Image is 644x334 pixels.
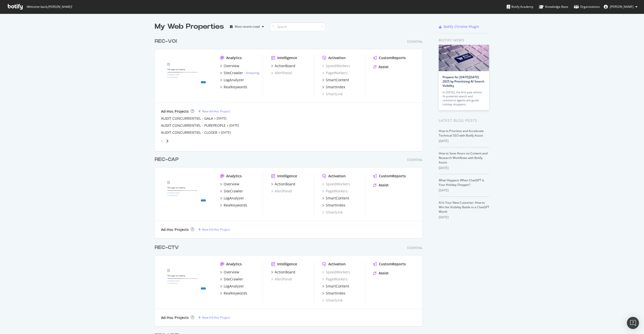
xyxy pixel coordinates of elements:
div: In [DATE], the first year where AI-powered search and commerce agents will guide holiday shoppers… [442,90,485,106]
div: Essential [407,158,423,162]
a: AlertPanel [271,277,292,282]
div: Botify Chrome Plugin [444,24,479,29]
a: REC-VOI [155,38,179,45]
div: SiteCrawler [224,277,243,282]
div: RealKeywords [224,291,247,296]
div: Analytics [226,55,242,60]
div: Analytics [226,262,242,267]
div: My Web Properties [155,22,224,32]
a: PageWorkers [322,189,348,194]
div: SmartLink [322,210,343,215]
div: SpeedWorkers [322,182,350,187]
div: Activation [328,262,346,267]
div: [DATE] [439,166,489,170]
a: New Ad-Hoc Project [198,109,230,113]
a: SpeedWorkers [322,63,350,68]
div: Most recent crawl [235,25,260,28]
div: Overview [224,270,239,275]
a: Overview [220,63,239,68]
a: ActionBoard [271,270,295,275]
div: angle-left [159,137,166,145]
div: SmartLink [322,92,343,97]
a: SmartIndex [322,291,345,296]
a: PageWorkers [322,70,348,75]
div: Organizations [574,4,600,9]
a: AUDIT CONCURRENTIEL - GALA [161,116,213,121]
a: RealKeywords [220,291,247,296]
a: SiteCrawler [220,189,243,194]
a: Botify Chrome Plugin [439,24,479,29]
a: AlertPanel [271,189,292,194]
a: Overview [220,270,239,275]
a: Assist [373,64,389,69]
a: SmartContent [322,196,349,201]
div: SpeedWorkers [322,270,350,275]
div: SmartContent [326,284,349,289]
button: [PERSON_NAME] [600,3,641,11]
a: LogAnalyzer [220,284,244,289]
div: CustomReports [379,174,406,179]
a: RealKeywords [220,85,247,90]
div: SmartContent [326,77,349,82]
div: Ad-Hoc Projects [161,315,189,320]
img: voici.fr [161,55,212,96]
img: capital.fr [161,174,212,214]
div: - [244,71,259,75]
img: Prepare for Black Friday 2025 by Prioritizing AI Search Visibility [439,45,489,71]
div: Knowledge Base [539,4,568,9]
div: Essential [407,246,423,250]
div: RealKeywords [224,203,247,208]
a: [DATE] [229,123,239,128]
a: PageWorkers [322,277,348,282]
div: SiteCrawler [224,189,243,194]
a: New Ad-Hoc Project [198,315,230,320]
div: SiteCrawler [224,70,243,75]
a: ActionBoard [271,182,295,187]
a: AUDIT CONCURRENTIEL - CLOSER [161,130,217,135]
a: RealKeywords [220,203,247,208]
div: Open Intercom Messenger [627,317,639,329]
span: Mael Montarou [610,5,633,9]
div: SmartIndex [326,85,345,90]
div: SmartIndex [326,291,345,296]
div: Intelligence [277,55,297,60]
div: REC-VOI [155,38,177,45]
div: Ad-Hoc Projects [161,227,189,232]
a: Analyzing [246,71,259,75]
a: AlertPanel [271,70,292,75]
div: LogAnalyzer [224,77,244,82]
a: SiteCrawler [220,277,243,282]
a: SmartLink [322,298,343,303]
div: angle-right [166,139,169,144]
div: Activation [328,55,346,60]
div: RealKeywords [224,85,247,90]
a: CustomReports [373,262,406,267]
div: New Ad-Hoc Project [202,315,230,320]
div: Latest Blog Posts [439,118,489,123]
div: Assist [379,183,389,188]
a: SmartContent [322,284,349,289]
a: [DATE] [221,130,231,135]
div: AUDIT CONCURRENTIEL - PUREPEOPLE [161,123,226,128]
a: CustomReports [373,55,406,60]
a: SmartContent [322,77,349,82]
a: LogAnalyzer [220,196,244,201]
a: Prepare for [DATE][DATE] 2025 by Prioritizing AI Search Visibility [442,75,485,88]
div: LogAnalyzer [224,284,244,289]
div: SmartIndex [326,203,345,208]
div: Overview [224,182,239,187]
a: REC-CAP [155,156,181,163]
div: Intelligence [277,174,297,179]
div: CustomReports [379,55,406,60]
div: New Ad-Hoc Project [202,227,230,232]
div: REC-CTV [155,244,179,251]
a: LogAnalyzer [220,77,244,82]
